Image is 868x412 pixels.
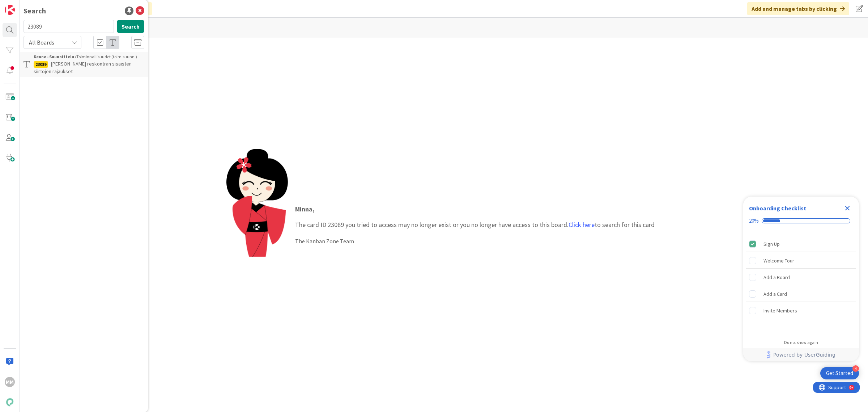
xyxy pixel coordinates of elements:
[763,240,780,248] div: Sign Up
[747,348,855,361] a: Powered by UserGuiding
[34,54,76,59] b: Kenno - Suunnittelu ›
[746,286,856,302] div: Add a Card is incomplete.
[743,348,859,361] div: Footer
[5,377,15,387] div: MM
[763,256,794,265] div: Welcome Tour
[569,220,595,229] a: Click here
[773,350,835,359] span: Powered by UserGuiding
[763,306,797,315] div: Invite Members
[852,365,859,372] div: 4
[743,233,859,335] div: Checklist items
[5,397,15,407] img: avatar
[24,20,114,33] input: Search for title...
[763,290,787,298] div: Add a Card
[763,273,790,282] div: Add a Board
[746,253,856,269] div: Welcome Tour is incomplete.
[20,52,148,77] a: Kenno - Suunnittelu ›Toiminnallisuudet (toim.suunn.)23089[PERSON_NAME] reskontran sisäisten siirt...
[34,61,48,68] div: 23089
[295,237,655,245] div: The Kanban Zone Team
[24,5,46,16] div: Search
[746,236,856,252] div: Sign Up is complete.
[749,218,853,224] div: Checklist progress: 20%
[15,1,33,10] span: Support
[747,2,849,15] div: Add and manage tabs by clicking
[743,197,859,361] div: Checklist Container
[746,269,856,285] div: Add a Board is incomplete.
[746,303,856,319] div: Invite Members is incomplete.
[295,204,655,230] p: The card ID 23089 you tried to access may no longer exist or you no longer have access to this bo...
[34,54,144,60] div: Toiminnallisuudet (toim.suunn.)
[842,202,853,214] div: Close Checklist
[749,218,759,224] div: 20%
[5,5,15,15] img: Visit kanbanzone.com
[34,60,132,75] span: [PERSON_NAME] reskontran sisäisten siirtojen rajaukset
[295,205,315,213] strong: Minna ,
[820,367,859,379] div: Open Get Started checklist, remaining modules: 4
[117,20,144,33] button: Search
[37,3,40,9] div: 9+
[826,370,853,377] div: Get Started
[29,39,54,46] span: All Boards
[784,340,818,345] div: Do not show again
[749,204,806,213] div: Onboarding Checklist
